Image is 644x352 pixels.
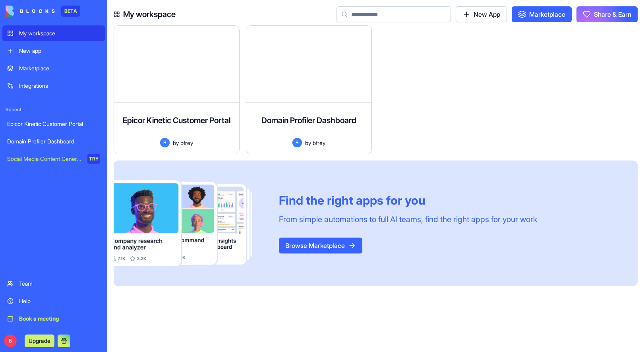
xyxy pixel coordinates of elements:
[7,120,100,128] div: Epicor Kinetic Customer Portal
[456,6,507,22] a: New App
[160,138,170,147] span: B
[313,139,325,147] span: bfrey
[512,6,572,22] a: Marketplace
[123,115,230,126] h4: Epicor Kinetic Customer Portal
[4,335,17,347] span: B
[19,64,100,72] div: Marketplace
[292,138,302,147] span: B
[576,6,638,22] button: Share & Earn
[19,315,100,323] div: Book a meeting
[19,47,100,55] div: New app
[2,25,105,41] a: My workspace
[2,78,105,94] a: Integrations
[7,155,82,163] div: Social Media Content Generator
[305,139,311,147] span: by
[2,133,105,149] a: Domain Profiler Dashboard
[279,193,537,207] div: Find the right apps for you
[2,276,105,292] a: Team
[173,139,179,147] span: by
[261,115,356,126] h4: Domain Profiler Dashboard
[2,311,105,327] a: Book a meeting
[25,335,54,347] button: Upgrade
[6,6,55,17] img: logo
[19,297,100,305] div: Help
[594,10,631,19] span: Share & Earn
[87,154,100,164] div: TRY
[2,151,105,167] a: Social Media Content GeneratorTRY
[25,337,54,344] a: Upgrade
[279,238,362,253] button: Browse Marketplace
[61,6,80,17] div: BETA
[2,106,105,113] span: Recent
[19,29,100,37] div: My workspace
[2,43,105,59] a: New app
[180,139,193,147] span: bfrey
[123,9,176,20] h4: My workspace
[2,293,105,309] a: Help
[2,116,105,132] a: Epicor Kinetic Customer Portal
[19,280,100,288] div: Team
[279,242,362,249] a: Browse Marketplace
[114,25,240,154] a: Epicor Kinetic Customer PortalBbybfrey
[7,137,100,145] div: Domain Profiler Dashboard
[279,214,537,225] div: From simple automations to full AI teams, find the right apps for your work
[2,60,105,76] a: Marketplace
[6,6,80,17] a: BETA
[19,82,100,90] div: Integrations
[246,25,372,154] a: Domain Profiler DashboardBbybfrey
